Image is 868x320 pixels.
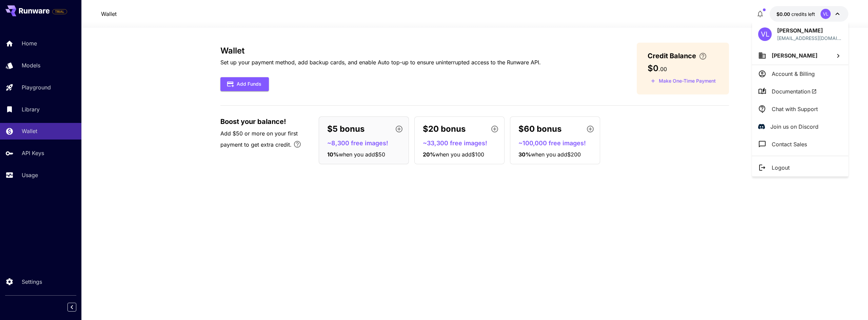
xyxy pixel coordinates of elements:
span: Documentation [772,87,817,95]
p: Account & Billing [772,70,815,78]
div: vietlevan0411@gmail.com [777,35,842,42]
p: [EMAIL_ADDRESS][DOMAIN_NAME] [777,35,842,42]
p: [PERSON_NAME] [777,26,842,35]
div: VL [758,27,772,41]
button: [PERSON_NAME] [752,46,848,65]
p: Contact Sales [772,140,807,148]
p: Logout [772,164,790,172]
p: Chat with Support [772,105,818,113]
p: Join us on Discord [770,123,818,131]
span: [PERSON_NAME] [772,52,817,59]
